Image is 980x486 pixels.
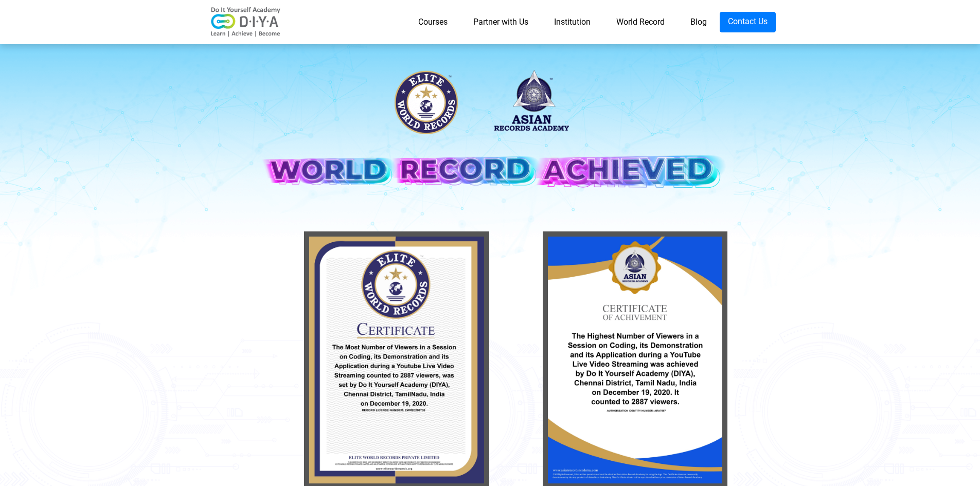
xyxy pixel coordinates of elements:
[405,12,460,32] a: Courses
[460,12,541,32] a: Partner with Us
[603,12,678,32] a: World Record
[254,61,727,214] img: banner-desk.png
[541,12,603,32] a: Institution
[205,7,287,38] img: logo-v2.png
[678,12,720,32] a: Blog
[720,12,776,32] a: Contact Us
